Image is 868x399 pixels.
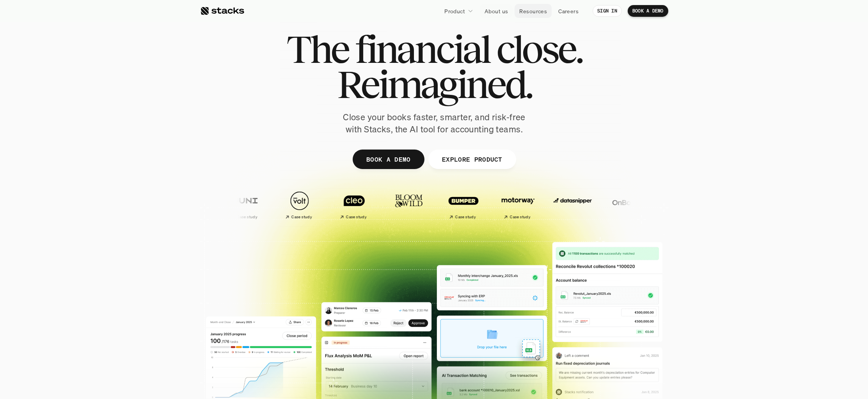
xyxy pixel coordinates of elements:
a: BOOK A DEMO [352,150,424,169]
a: Privacy Policy [92,181,126,186]
p: EXPLORE PRODUCT [442,153,502,165]
a: BOOK A DEMO [628,5,668,17]
p: About us [485,7,508,15]
p: BOOK A DEMO [366,153,410,165]
p: Close your books faster, smarter, and risk-free with Stacks, the AI tool for accounting teams. [337,111,532,135]
p: Careers [558,7,579,15]
p: SIGN IN [597,8,617,14]
h2: Case study [451,215,472,219]
h2: Case study [506,215,526,219]
span: financial [355,32,490,67]
a: Case study [325,187,375,223]
a: Case study [270,187,321,223]
a: Case study [434,187,485,223]
span: close. [496,32,582,67]
a: EXPLORE PRODUCT [428,150,516,169]
a: Careers [554,4,583,18]
a: Case study [215,187,266,223]
p: Product [444,7,465,15]
p: BOOK A DEMO [632,8,664,14]
a: SIGN IN [593,5,622,17]
span: The [286,32,348,67]
a: Case study [488,187,539,223]
h2: Case study [287,215,308,219]
a: Resources [515,4,552,18]
h2: Case study [233,215,253,219]
a: About us [480,4,513,18]
p: Resources [519,7,547,15]
span: Reimagined. [337,67,531,102]
h2: Case study [342,215,362,219]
